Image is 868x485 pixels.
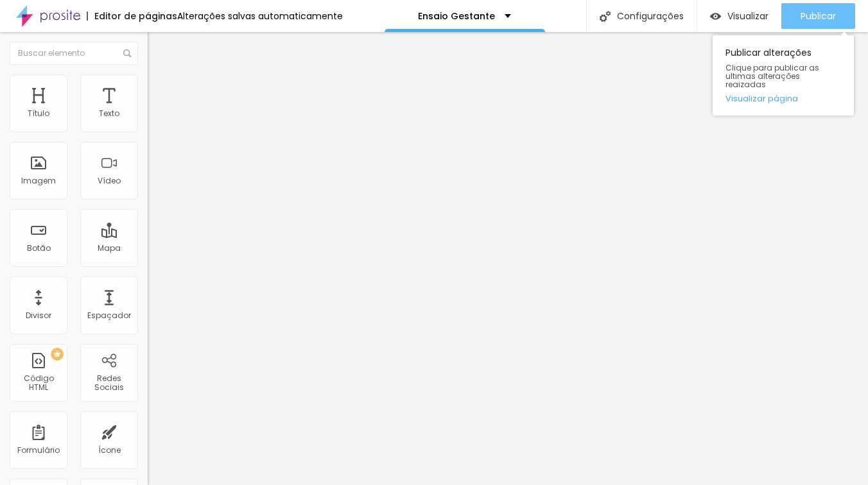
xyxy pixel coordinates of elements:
button: Publicar [781,3,855,29]
div: Ícone [98,446,121,455]
img: Icone [123,49,131,57]
div: Código HTML [13,374,64,393]
span: Visualizar [727,11,768,21]
div: Redes Sociais [83,374,134,393]
div: Formulário [17,446,60,455]
img: view-1.svg [710,11,721,22]
p: Ensaio Gestante [418,12,495,21]
div: Espaçador [87,311,131,320]
div: Botão [27,244,51,253]
div: Imagem [21,176,56,185]
div: Alterações salvas automaticamente [177,12,343,21]
div: Vídeo [98,176,121,185]
button: Visualizar [697,3,781,29]
div: Publicar alterações [713,35,854,115]
img: Icone [600,11,611,22]
div: Divisor [26,311,51,320]
a: Visualizar página [725,94,841,103]
span: Clique para publicar as ultimas alterações reaizadas [725,64,841,89]
div: Título [28,109,49,118]
div: Editor de páginas [87,12,177,21]
div: Texto [99,109,119,118]
span: Publicar [801,11,836,21]
input: Buscar elemento [10,42,138,65]
div: Mapa [98,244,121,253]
